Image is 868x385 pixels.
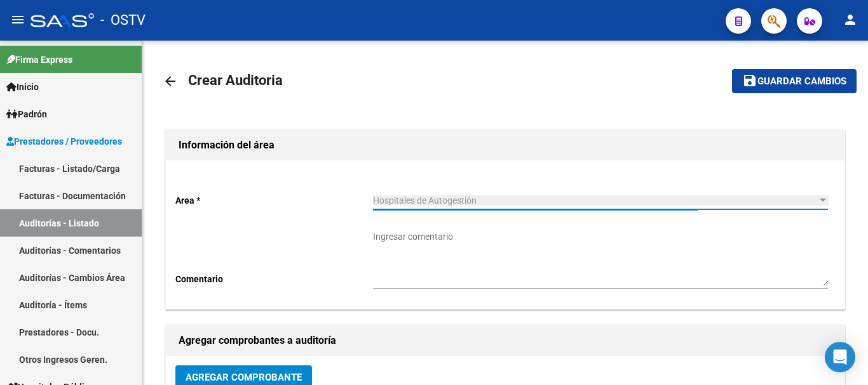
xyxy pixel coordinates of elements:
mat-icon: person [843,12,858,27]
span: Hospitales de Autogestión [373,195,477,206]
div: Open Intercom Messenger [825,342,855,372]
p: Comentario [175,272,373,286]
p: Area * [175,193,373,207]
span: Agregar Comprobante [186,372,302,383]
span: - OSTV [100,6,146,34]
h1: Agregar comprobantes a auditoría [179,330,832,351]
span: Guardar cambios [757,76,846,88]
h1: Información del área [179,135,832,155]
span: Padrón [6,107,47,121]
span: Prestadores / Proveedores [6,134,122,148]
mat-icon: menu [10,12,25,27]
span: Firma Express [6,53,72,67]
mat-icon: save [742,73,757,88]
span: Inicio [6,80,39,94]
span: Crear Auditoria [188,72,283,88]
button: Guardar cambios [732,69,857,93]
mat-icon: arrow_back [163,74,178,89]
